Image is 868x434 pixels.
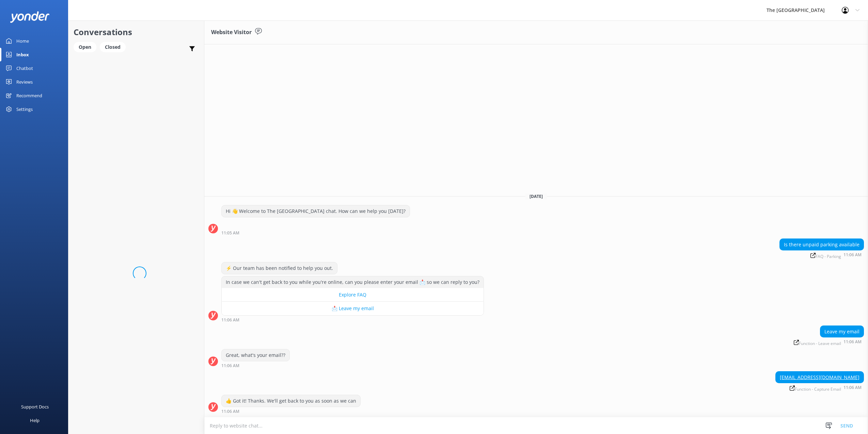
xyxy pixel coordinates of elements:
[30,414,40,427] div: Help
[16,48,29,61] div: Inbox
[820,326,864,337] div: Leave my email
[843,386,862,391] strong: 11:06 AM
[843,253,862,259] strong: 11:06 AM
[221,231,239,235] strong: 11:05 AM
[100,43,129,50] a: Closed
[780,239,864,250] div: Is there unpaid parking available
[779,252,864,259] div: 11:06am 17-Aug-2025 (UTC +12:00) Pacific/Auckland
[10,11,49,23] img: yonder-white-logo.png
[221,318,239,322] strong: 11:06 AM
[100,42,126,52] div: Closed
[221,363,290,368] div: 11:06am 17-Aug-2025 (UTC +12:00) Pacific/Auckland
[16,75,33,89] div: Reviews
[16,89,42,102] div: Recommend
[221,230,410,235] div: 11:05am 17-Aug-2025 (UTC +12:00) Pacific/Auckland
[222,276,484,288] div: In case we can't get back to you while you're online, can you please enter your email 📩 so we can...
[16,34,29,48] div: Home
[21,400,49,414] div: Support Docs
[780,374,859,380] a: [EMAIL_ADDRESS][DOMAIN_NAME]
[16,61,33,75] div: Chatbot
[74,26,199,39] h2: Conversations
[794,340,841,346] span: Function - Leave email
[74,42,96,52] div: Open
[222,395,360,407] div: 👍 Got it! Thanks. We'll get back to you as soon as we can
[221,409,239,414] strong: 11:06 AM
[843,340,862,346] strong: 11:06 AM
[74,43,100,50] a: Open
[810,253,841,259] span: FAQ - Parking
[222,262,337,274] div: ⚡ Our team has been notified to help you out.
[222,205,410,217] div: Hi 👋 Welcome to The [GEOGRAPHIC_DATA] chat. How can we help you [DATE]?
[790,386,841,391] span: Function - Capture Email
[222,302,484,315] button: 📩 Leave my email
[16,102,33,116] div: Settings
[221,409,361,414] div: 11:06am 17-Aug-2025 (UTC +12:00) Pacific/Auckland
[211,28,252,37] h3: Website Visitor
[222,288,484,302] button: Explore FAQ
[222,349,289,361] div: Great, what's your email??
[525,193,547,199] span: [DATE]
[775,385,864,391] div: 11:06am 17-Aug-2025 (UTC +12:00) Pacific/Auckland
[221,364,239,368] strong: 11:06 AM
[221,317,484,322] div: 11:06am 17-Aug-2025 (UTC +12:00) Pacific/Auckland
[791,339,864,346] div: 11:06am 17-Aug-2025 (UTC +12:00) Pacific/Auckland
